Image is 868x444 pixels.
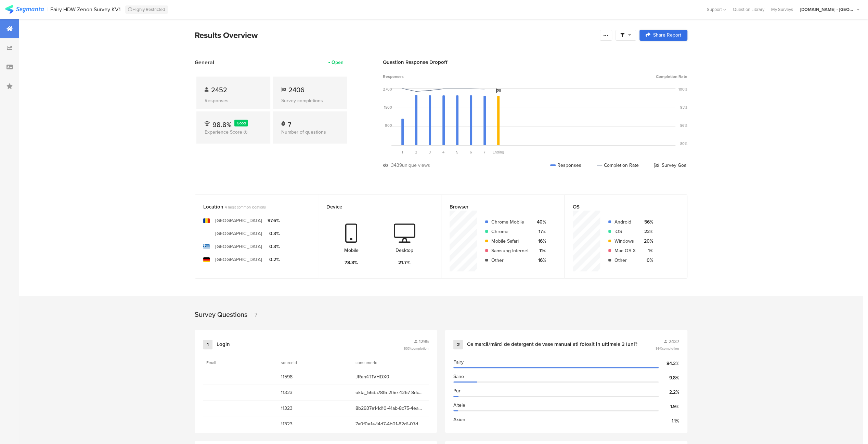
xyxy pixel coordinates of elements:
div: 17% [534,228,546,235]
div: Mobile [344,247,359,254]
span: 7a0f0e1a-14d7-4b01-82d1-07d210fe4dbd [355,420,423,428]
div: 80% [680,141,687,146]
div: 1.1% [659,417,679,425]
div: Responses [550,162,581,169]
div: Survey Goal [654,162,687,169]
section: sourceId [281,360,312,366]
div: 2 [453,340,463,349]
div: 84.2% [659,360,679,367]
div: Fairy HDW Zenon Survey KV1 [50,6,120,13]
div: [GEOGRAPHIC_DATA] [215,243,262,250]
div: 1% [641,247,653,254]
div: 2.2% [659,389,679,396]
div: Highly Restricted [125,5,168,14]
div: 0.3% [268,230,280,237]
div: 56% [641,218,653,226]
i: Survey Goal [496,89,501,93]
div: 0% [641,257,653,264]
span: 5 [456,149,458,155]
span: 11323 [281,389,349,396]
div: 20% [641,238,653,245]
span: 4 most common locations [225,204,266,210]
span: 100% [404,346,429,351]
div: Support [707,4,726,15]
span: 4 [442,149,444,155]
span: 2437 [669,338,679,345]
div: Android [614,218,636,226]
span: 99% [656,346,679,351]
div: Ce marcă/mărci de detergent de vase manual ati folosit in ultimele 3 luni? [467,341,637,348]
div: Samsung Internet [491,247,529,254]
div: Ending [491,149,505,155]
span: 98.8% [212,120,232,130]
span: JRan4T1VHDX0 [355,373,423,380]
div: 0.3% [268,243,280,250]
span: Fairy [453,359,464,366]
div: 3439 [391,162,402,169]
div: 11% [534,247,546,254]
span: 2 [415,149,417,155]
a: Question Library [729,6,768,13]
div: Device [326,203,422,211]
img: segmanta logo [5,5,44,14]
div: 93% [680,105,687,110]
div: OS [573,203,668,211]
span: completion [412,346,429,351]
div: Chrome [491,228,529,235]
div: 900 [385,123,392,128]
span: Experience Score [205,129,242,136]
div: Question Response Dropoff [383,58,687,66]
div: 100% [678,86,687,92]
div: Other [614,257,636,264]
span: Good [237,120,246,126]
div: Completion Rate [597,162,639,169]
div: 78.3% [345,259,358,266]
div: 21.7% [398,259,411,266]
span: 11323 [281,420,349,428]
a: My Surveys [768,6,796,13]
span: 6 [470,149,472,155]
span: General [195,58,214,66]
div: Chrome Mobile [491,218,529,226]
div: Desktop [396,247,413,254]
span: 7 [483,149,485,155]
div: Open [332,59,344,66]
span: completion [662,346,679,351]
div: [DOMAIN_NAME] - [GEOGRAPHIC_DATA] [800,6,855,13]
div: Other [491,257,529,264]
span: okta_563a78f5-2f5e-4267-8dcd-548bdd72eeaf [355,389,423,396]
span: 1 [402,149,403,155]
div: [GEOGRAPHIC_DATA] [215,230,262,237]
div: 7 [288,120,291,126]
div: Browser [450,203,545,211]
span: Responses [383,73,404,80]
div: | [47,5,48,13]
div: 40% [534,218,546,226]
div: [GEOGRAPHIC_DATA] [215,256,262,263]
div: Mac OS X [614,247,636,254]
div: 0.2% [268,256,280,263]
span: 8b2937e1-1d10-41ab-8c75-4ea77a185bd0 [355,405,423,412]
div: unique views [402,162,430,169]
span: Pur [453,387,461,394]
div: 1 [203,340,212,349]
span: Completion Rate [656,73,687,80]
div: Survey Questions [195,309,247,320]
span: Number of questions [281,129,326,136]
div: iOS [614,228,636,235]
div: Responses [205,97,262,104]
div: 16% [534,238,546,245]
div: Login [217,341,230,348]
span: 11598 [281,373,349,380]
section: consumerId [355,360,386,366]
div: [GEOGRAPHIC_DATA] [215,217,262,224]
span: 2406 [288,85,305,95]
div: 16% [534,257,546,264]
div: 9.8% [659,374,679,381]
div: 7 [251,311,257,319]
div: 1800 [384,105,392,110]
section: Email [206,360,237,366]
div: Survey completions [281,97,339,104]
